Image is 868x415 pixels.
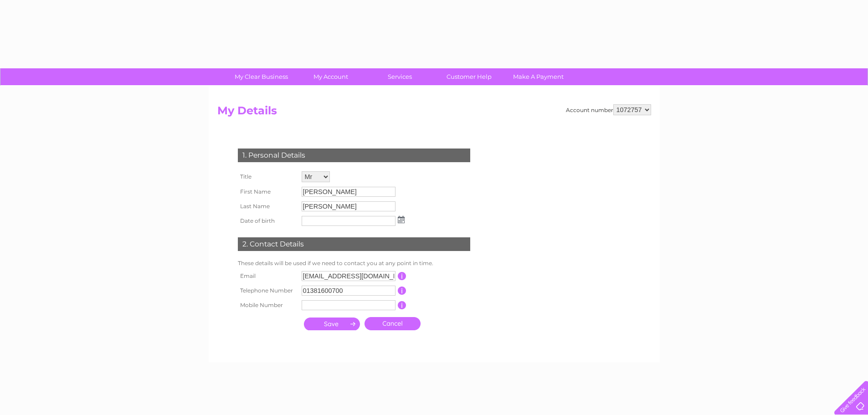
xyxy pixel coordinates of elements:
th: Title [236,169,299,184]
h2: My Details [217,104,651,122]
th: Email [236,269,299,283]
td: These details will be used if we need to contact you at any point in time. [236,258,473,269]
th: Date of birth [236,214,299,228]
th: Mobile Number [236,298,299,313]
a: Cancel [365,317,421,330]
a: Services [362,68,437,85]
a: Customer Help [431,68,507,85]
div: 1. Personal Details [238,149,470,162]
a: Make A Payment [501,68,576,85]
th: First Name [236,184,299,199]
th: Telephone Number [236,283,299,298]
div: Account number [566,104,651,115]
th: Last Name [236,199,299,214]
div: 2. Contact Details [238,237,470,251]
input: Submit [304,318,360,330]
a: My Clear Business [224,68,299,85]
a: My Account [293,68,368,85]
input: Information [398,272,406,280]
img: ... [398,216,405,223]
input: Information [398,287,406,295]
input: Information [398,301,406,309]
